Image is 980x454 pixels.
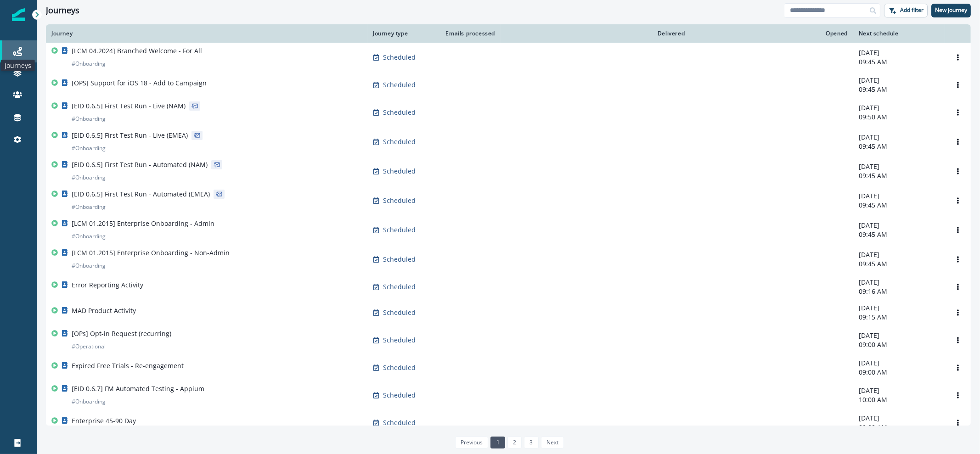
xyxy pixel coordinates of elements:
p: # Onboarding [72,114,106,123]
button: Options [951,194,965,207]
div: Journey [51,30,362,37]
p: [DATE] [859,76,940,85]
p: 09:45 AM [859,259,940,269]
p: Expired Free Trials - Re-engagement [72,361,184,370]
p: 09:16 AM [859,287,940,296]
p: # Onboarding [72,144,106,153]
div: Opened [696,30,848,37]
p: Scheduled [383,196,416,205]
a: Error Reporting ActivityScheduled-[DATE]09:16 AMOptions [46,274,971,300]
p: [OPs] Opt-in Request (recurring) [72,329,171,338]
p: Scheduled [383,282,416,291]
a: Page 1 is your current page [490,437,505,448]
p: Scheduled [383,225,416,235]
p: Scheduled [383,391,416,400]
p: [EID 0.6.7] FM Automated Testing - Appium [72,384,204,393]
button: Options [951,252,965,266]
p: 09:50 AM [859,112,940,122]
p: [DATE] [859,191,940,201]
button: Options [951,361,965,375]
p: 09:15 AM [859,313,940,322]
button: Options [951,223,965,237]
p: [DATE] [859,133,940,142]
p: 09:00 AM [859,340,940,349]
p: # Onboarding [72,397,106,406]
p: [DATE] [859,162,940,171]
p: Scheduled [383,308,416,317]
div: Journey type [373,30,431,37]
button: Options [951,164,965,178]
div: Next schedule [859,30,940,37]
button: Add filter [884,4,928,17]
button: Options [951,78,965,92]
div: Delivered [506,30,685,37]
p: [EID 0.6.5] First Test Run - Automated (EMEA) [72,190,210,199]
button: Options [951,416,965,430]
p: Scheduled [383,108,416,117]
p: [DATE] [859,250,940,259]
button: Options [951,106,965,119]
p: 09:45 AM [859,171,940,180]
a: Next page [541,437,564,448]
p: # Onboarding [72,232,106,241]
p: Scheduled [383,363,416,372]
p: [LCM 04.2024] Branched Welcome - For All [72,46,202,56]
p: Add filter [900,7,924,13]
p: 09:45 AM [859,142,940,151]
p: # Onboarding [72,202,106,212]
a: MAD Product ActivityScheduled-[DATE]09:15 AMOptions [46,300,971,325]
p: MAD Product Activity [72,306,136,315]
p: # Onboarding [72,173,106,182]
a: Page 2 [507,437,522,448]
p: [DATE] [859,359,940,368]
p: [DATE] [859,103,940,112]
p: # Onboarding [72,261,106,270]
a: [EID 0.6.5] First Test Run - Automated (NAM)#OnboardingScheduled-[DATE]09:45 AMOptions [46,157,971,186]
img: Inflection [12,8,25,21]
p: Scheduled [383,418,416,427]
p: [EID 0.6.5] First Test Run - Live (EMEA) [72,131,188,140]
p: Scheduled [383,53,416,62]
p: [DATE] [859,386,940,395]
a: [EID 0.6.7] FM Automated Testing - Appium#OnboardingScheduled-[DATE]10:00 AMOptions [46,381,971,410]
button: Options [951,50,965,64]
a: Enterprise 45-90 DayScheduled-[DATE]09:00 AMOptions [46,410,971,436]
p: [EID 0.6.5] First Test Run - Live (NAM) [72,101,186,111]
p: 09:45 AM [859,57,940,67]
p: Scheduled [383,80,416,90]
p: 09:45 AM [859,85,940,94]
p: [OPS] Support for iOS 18 - Add to Campaign [72,78,207,88]
button: Options [951,135,965,149]
a: [EID 0.6.5] First Test Run - Live (NAM)#OnboardingScheduled-[DATE]09:50 AMOptions [46,98,971,127]
button: Options [951,388,965,402]
p: Error Reporting Activity [72,280,143,290]
p: 09:00 AM [859,423,940,432]
p: 09:45 AM [859,201,940,210]
a: [OPS] Support for iOS 18 - Add to CampaignScheduled-[DATE]09:45 AMOptions [46,72,971,98]
p: Scheduled [383,137,416,146]
p: 09:00 AM [859,368,940,377]
p: 09:45 AM [859,230,940,239]
p: Scheduled [383,336,416,345]
button: Options [951,333,965,347]
button: Options [951,280,965,294]
p: # Onboarding [72,59,106,68]
a: [EID 0.6.5] First Test Run - Automated (EMEA)#OnboardingScheduled-[DATE]09:45 AMOptions [46,186,971,215]
p: [DATE] [859,221,940,230]
p: [DATE] [859,414,940,423]
p: [DATE] [859,278,940,287]
p: # Operational [72,342,106,351]
button: Options [951,306,965,319]
p: [DATE] [859,331,940,340]
a: Expired Free Trials - Re-engagementScheduled-[DATE]09:00 AMOptions [46,355,971,381]
a: Page 3 [524,437,538,448]
a: [LCM 01.2015] Enterprise Onboarding - Non-Admin#OnboardingScheduled-[DATE]09:45 AMOptions [46,245,971,274]
p: [DATE] [859,48,940,57]
button: New journey [931,4,971,17]
ul: Pagination [453,437,564,448]
p: [DATE] [859,303,940,313]
a: [EID 0.6.5] First Test Run - Live (EMEA)#OnboardingScheduled-[DATE]09:45 AMOptions [46,127,971,157]
a: [LCM 04.2024] Branched Welcome - For All#OnboardingScheduled-[DATE]09:45 AMOptions [46,43,971,72]
div: Emails processed [442,30,495,37]
p: 10:00 AM [859,395,940,404]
